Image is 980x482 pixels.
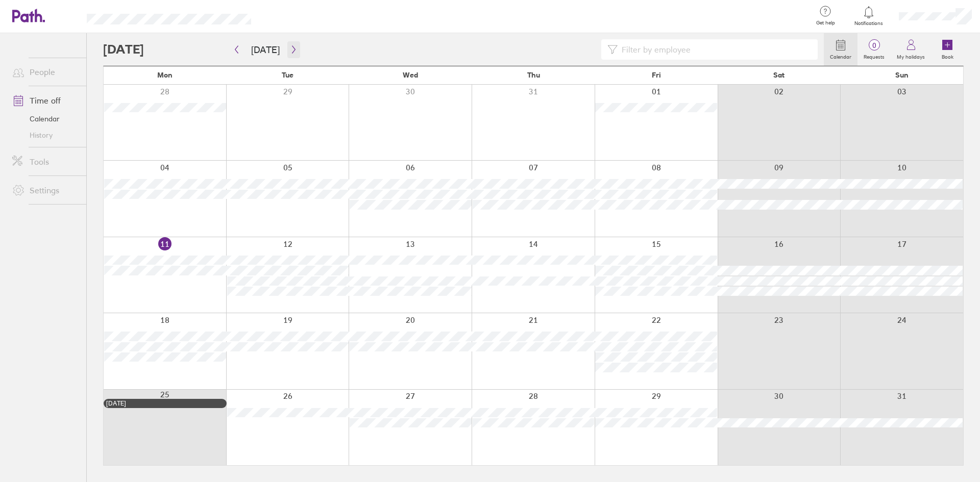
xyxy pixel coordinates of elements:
label: Calendar [824,51,857,60]
div: [DATE] [106,400,224,407]
input: Filter by employee [618,40,812,59]
span: Notifications [852,20,886,27]
a: History [4,127,86,143]
a: Calendar [4,111,86,127]
label: My holidays [891,51,931,60]
a: My holidays [891,33,931,66]
label: Book [936,51,960,60]
a: 0Requests [857,33,891,66]
span: Tue [282,71,293,79]
span: Mon [157,71,173,79]
span: Fri [652,71,661,79]
a: Settings [4,180,86,200]
span: Sun [895,71,909,79]
span: Thu [527,71,540,79]
button: [DATE] [243,41,288,58]
a: Book [931,33,964,66]
span: Sat [773,71,785,79]
a: Time off [4,90,86,111]
a: People [4,62,86,82]
span: Wed [403,71,418,79]
a: Tools [4,151,86,172]
label: Requests [857,51,891,60]
a: Notifications [852,5,886,27]
span: Get help [809,20,842,26]
span: 0 [857,41,891,49]
a: Calendar [824,33,857,66]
